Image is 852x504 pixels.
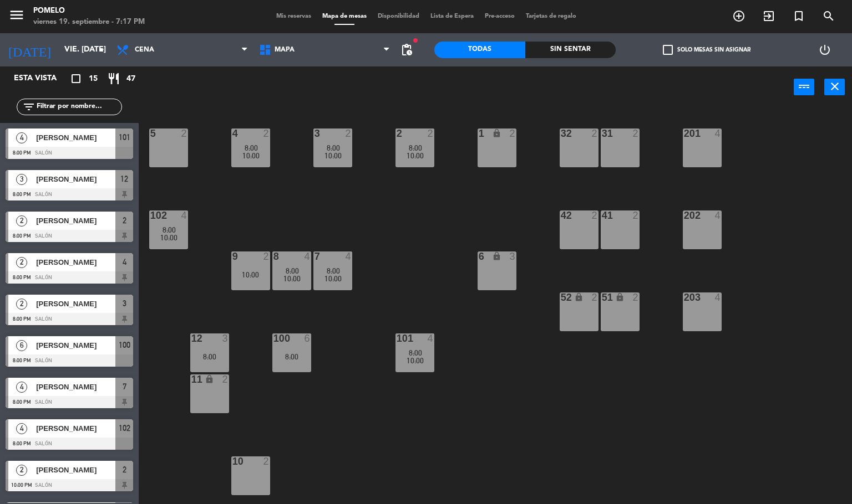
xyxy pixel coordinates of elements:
span: 2 [16,215,27,227]
span: 10:00 [160,233,177,242]
div: 10:00 [231,271,270,279]
i: turned_in_not [792,9,805,23]
span: 2 [16,257,27,268]
div: 4 [715,128,722,138]
span: 2 [123,463,126,476]
span: pending_actions [400,43,413,56]
div: 2 [346,128,352,138]
span: 8:00 [245,143,258,152]
div: 2 [397,128,397,138]
span: 10:00 [407,356,424,365]
div: 6 [479,251,479,261]
div: 8:00 [272,353,311,361]
div: 5 [150,128,151,138]
div: 4 [181,210,188,220]
div: 41 [602,210,602,220]
div: 100 [273,333,274,343]
i: power_settings_new [818,43,831,56]
button: menu [8,7,25,27]
span: 4 [123,255,126,269]
span: 3 [16,174,27,185]
span: 2 [123,214,126,227]
span: Cena [135,46,154,54]
div: 10 [232,456,233,466]
div: 2 [592,292,599,302]
i: restaurant [107,72,120,85]
div: 4 [305,251,311,261]
span: 101 [119,131,130,144]
div: 2 [181,128,188,138]
div: 4 [715,292,722,302]
i: power_input [798,80,811,93]
span: 8:00 [327,266,340,275]
div: 2 [592,128,599,138]
div: 2 [633,292,640,302]
button: close [824,79,845,95]
label: Solo mesas sin asignar [663,45,750,55]
i: lock [205,374,214,384]
div: 2 [633,128,640,138]
span: 8:00 [327,143,340,152]
div: 201 [684,128,684,138]
div: 8:00 [190,353,229,361]
i: add_circle_outline [732,9,745,23]
div: 2 [263,456,270,466]
div: 4 [715,210,722,220]
span: 10:00 [407,151,424,160]
span: Disponibilidad [372,13,425,19]
div: 4 [232,128,233,138]
div: Sin sentar [525,42,616,58]
span: Mapa [275,46,295,54]
div: 4 [346,251,352,261]
span: 47 [126,73,135,85]
span: [PERSON_NAME] [36,215,115,227]
span: 3 [123,297,126,310]
i: arrow_drop_down [95,43,108,56]
span: [PERSON_NAME] [36,381,115,393]
span: [PERSON_NAME] [36,256,115,268]
div: 102 [150,210,151,220]
div: 32 [561,128,561,138]
div: 2 [263,128,270,138]
span: 2 [16,299,27,310]
div: 42 [561,210,561,220]
span: 6 [16,340,27,351]
span: 10:00 [283,274,301,283]
span: 8:00 [286,266,299,275]
div: 2 [633,210,640,220]
div: Pomelo [33,6,145,17]
i: search [822,9,835,23]
div: 11 [191,374,192,384]
div: 2 [592,210,599,220]
i: lock [615,292,625,302]
div: viernes 19. septiembre - 7:17 PM [33,17,145,28]
div: 12 [191,333,192,343]
span: [PERSON_NAME] [36,298,115,310]
i: exit_to_app [762,9,775,23]
span: Pre-acceso [479,13,520,19]
i: menu [8,7,25,23]
span: Mapa de mesas [317,13,372,19]
span: 10:00 [324,151,342,160]
span: 15 [89,73,98,85]
div: 2 [263,251,270,261]
span: check_box_outline_blank [663,45,673,55]
span: [PERSON_NAME] [36,464,115,476]
div: 9 [232,251,233,261]
span: 7 [123,380,126,393]
span: 8:00 [409,143,422,152]
i: lock [574,292,584,302]
span: Tarjetas de regalo [520,13,582,19]
span: [PERSON_NAME] [36,132,115,143]
div: 1 [479,128,479,138]
div: 2 [428,128,434,138]
i: filter_list [22,100,35,114]
span: Mis reservas [271,13,317,19]
div: 101 [397,333,397,343]
span: Lista de Espera [425,13,479,19]
span: 4 [16,132,27,143]
div: 52 [561,292,561,302]
span: 4 [16,382,27,393]
span: [PERSON_NAME] [36,173,115,185]
div: Todas [434,42,525,58]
